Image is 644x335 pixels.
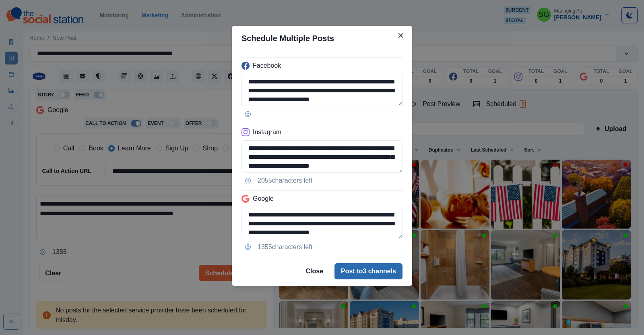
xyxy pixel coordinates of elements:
p: Google [253,194,274,204]
p: Facebook [253,61,281,71]
p: Instagram [253,127,281,137]
button: Opens Emoji Picker [242,241,254,254]
button: Opens Emoji Picker [242,108,254,121]
p: 1355 characters left [258,242,312,252]
button: Post to3 channels [334,263,402,279]
button: Close [394,29,407,42]
button: Close [299,263,330,279]
button: Opens Emoji Picker [242,174,254,187]
header: Schedule Multiple Posts [232,26,412,51]
p: 2055 characters left [258,176,312,185]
